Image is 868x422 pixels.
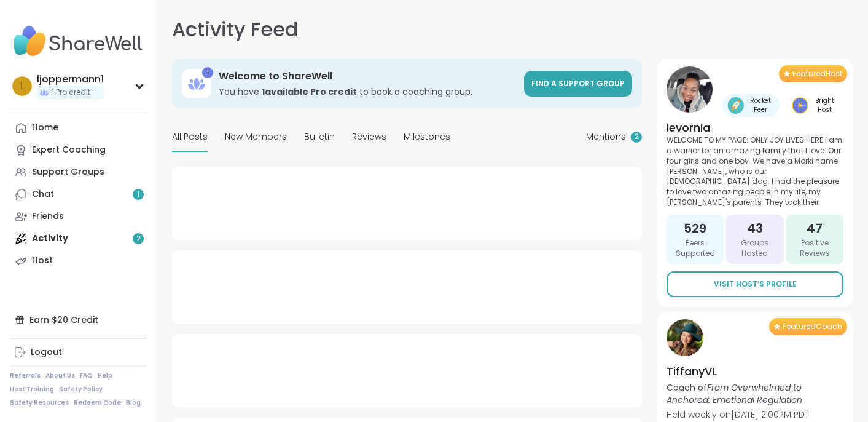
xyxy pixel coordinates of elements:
img: Rocket Peer [727,97,744,114]
a: Blog [126,399,141,407]
div: Friends [32,210,64,223]
span: New Members [225,130,287,143]
span: 1 Pro credit [52,87,90,98]
a: FAQ [80,372,93,380]
span: Featured Coach [783,322,842,332]
a: Redeem Code [74,399,121,407]
a: Visit Host’s Profile [667,271,843,297]
span: Bright Host [811,96,839,114]
p: WELCOME TO MY PAGE: ONLY JOY LIVES HERE I am a warrior for an amazing family that I love. Our fou... [667,135,843,207]
span: 43 [747,220,763,237]
span: 529 [684,220,706,237]
a: Logout [10,341,147,364]
div: Chat [32,188,54,201]
p: Coach of [667,381,843,406]
img: TiffanyVL [667,319,703,356]
span: 2 [635,132,639,142]
a: Support Groups [10,161,147,183]
b: 1 available Pro credit [262,86,357,98]
span: Milestones [404,130,450,143]
span: Find a support group [531,78,625,89]
div: ljoppermann1 [37,73,104,86]
a: Safety Policy [59,385,103,394]
a: Chat1 [10,183,147,205]
span: 1 [137,189,139,200]
span: l [20,78,25,94]
div: Support Groups [32,166,104,178]
span: Rocket Peer [746,96,775,114]
a: Expert Coaching [10,139,147,161]
a: Find a support group [524,71,632,97]
a: Safety Resources [10,399,69,407]
a: Host [10,250,147,272]
span: Peers Supported [671,238,719,259]
div: Earn $20 Credit [10,309,147,331]
span: Positive Reviews [791,238,839,259]
a: Help [98,372,112,380]
a: About Us [45,372,75,380]
div: Logout [31,346,62,359]
span: Visit Host’s Profile [714,279,797,290]
h3: Welcome to ShareWell [219,70,517,83]
span: Mentions [586,130,626,143]
span: Bulletin [304,130,335,143]
a: Host Training [10,385,54,394]
span: All Posts [172,130,208,143]
span: Groups Hosted [731,238,778,259]
a: Referrals [10,372,41,380]
h4: TiffanyVL [667,364,843,379]
div: Home [32,122,58,134]
img: levornia [667,66,713,113]
div: 1 [202,67,213,78]
div: Host [32,255,53,267]
span: 47 [807,220,823,237]
p: Held weekly on [DATE] 2:00PM PDT [667,408,843,421]
img: Bright Host [792,97,808,114]
span: Featured Host [792,69,842,79]
span: Reviews [352,130,386,143]
img: ShareWell Nav Logo [10,20,147,63]
h3: You have to book a coaching group. [219,86,517,98]
a: Friends [10,205,147,228]
i: From Overwhelmed to Anchored: Emotional Regulation [667,381,802,406]
h4: levornia [667,120,843,135]
h1: Activity Feed [172,15,298,44]
div: Expert Coaching [32,144,106,156]
a: Home [10,117,147,139]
